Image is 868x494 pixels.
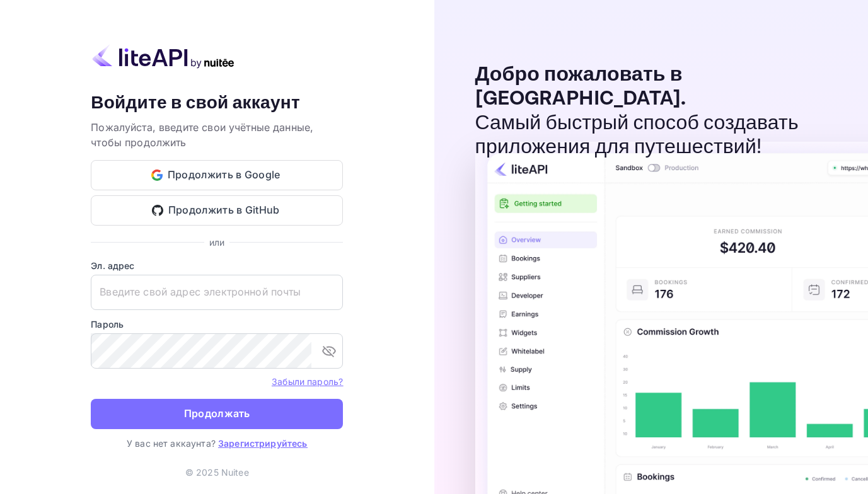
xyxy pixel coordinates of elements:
ya-tr-span: Войдите в свой аккаунт [91,91,300,115]
ya-tr-span: или [209,237,224,248]
button: переключить видимость пароля [316,338,342,364]
a: Забыли пароль? [272,375,343,388]
a: Зарегистрируйтесь [218,438,308,449]
ya-tr-span: Самый быстрый способ создавать приложения для путешествий! [475,110,799,160]
ya-tr-span: У вас нет аккаунта? [127,438,216,449]
button: Продолжить в Google [91,160,343,190]
ya-tr-span: Пароль [91,319,124,330]
ya-tr-span: Эл. адрес [91,260,134,271]
ya-tr-span: Забыли пароль? [272,376,343,387]
ya-tr-span: Продолжить в Google [168,166,281,183]
input: Введите свой адрес электронной почты [91,275,343,310]
ya-tr-span: © 2025 Nuitee [185,467,249,478]
img: liteapi [91,44,236,69]
button: Продолжить в GitHub [91,195,343,226]
ya-tr-span: Пожалуйста, введите свои учётные данные, чтобы продолжить [91,121,313,149]
ya-tr-span: Продолжать [184,405,250,422]
button: Продолжать [91,399,343,429]
ya-tr-span: Продолжить в GitHub [168,202,280,219]
ya-tr-span: Добро пожаловать в [GEOGRAPHIC_DATA]. [475,62,686,112]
